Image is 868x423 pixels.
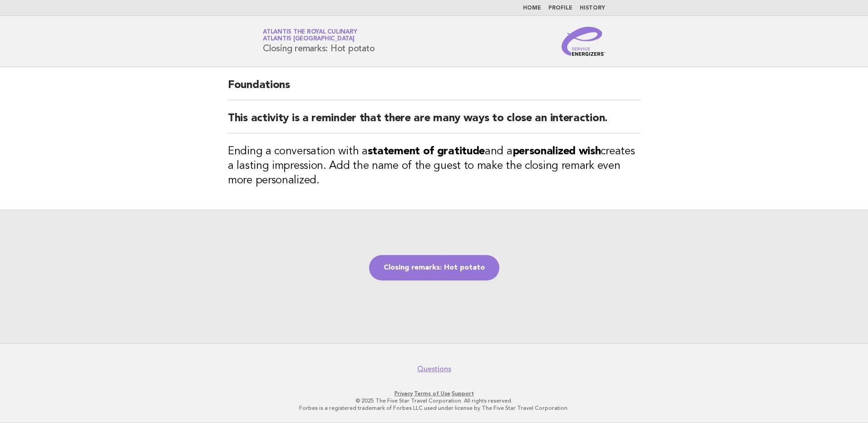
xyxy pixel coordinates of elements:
h1: Closing remarks: Hot potato [263,30,375,53]
span: Atlantis [GEOGRAPHIC_DATA] [263,36,355,42]
a: History [580,5,605,11]
a: Profile [548,5,572,11]
h2: This activity is a reminder that there are many ways to close an interaction. [228,111,640,133]
a: Atlantis the Royal CulinaryAtlantis [GEOGRAPHIC_DATA] [263,29,357,42]
a: Home [523,5,541,11]
strong: personalized wish [513,146,601,157]
h2: Foundations [228,78,640,100]
strong: statement of gratitude [368,146,485,157]
a: Closing remarks: Hot potato [369,255,499,280]
p: · · [156,390,712,397]
a: Terms of Use [414,390,450,397]
a: Questions [417,364,451,374]
a: Support [452,390,474,397]
a: Privacy [395,390,413,397]
p: Forbes is a registered trademark of Forbes LLC used under license by The Five Star Travel Corpora... [156,404,712,412]
h3: Ending a conversation with a and a creates a lasting impression. Add the name of the guest to mak... [228,144,640,188]
img: Service Energizers [562,27,605,56]
p: © 2025 The Five Star Travel Corporation. All rights reserved. [156,397,712,404]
